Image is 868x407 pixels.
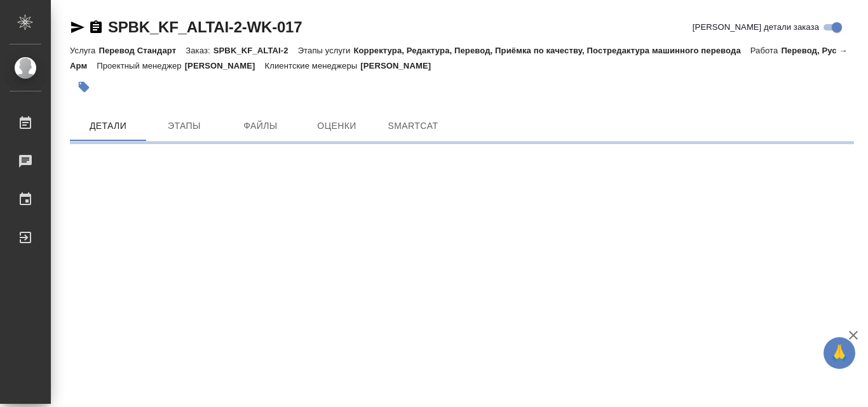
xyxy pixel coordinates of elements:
[70,46,98,55] p: Услуга
[360,61,440,70] p: [PERSON_NAME]
[306,118,367,134] span: Оценки
[353,46,750,55] p: Корректура, Редактура, Перевод, Приёмка по качеству, Постредактура машинного перевода
[88,20,104,35] button: Скопировать ссылку
[154,118,215,134] span: Этапы
[98,46,186,55] p: Перевод Стандарт
[383,118,444,134] span: SmartCat
[298,46,354,55] p: Этапы услуги
[70,73,98,101] button: Добавить тэг
[824,337,855,369] button: 🙏
[829,340,850,366] span: 🙏
[97,61,184,70] p: Проектный менеджер
[214,46,298,55] p: SPBK_KF_ALTAI-2
[750,46,782,55] p: Работа
[230,118,291,134] span: Файлы
[108,18,302,36] a: SPBK_KF_ALTAI-2-WK-017
[185,61,265,70] p: [PERSON_NAME]
[78,118,139,134] span: Детали
[693,21,819,34] span: [PERSON_NAME] детали заказа
[186,46,213,55] p: Заказ:
[265,61,361,70] p: Клиентские менеджеры
[70,20,85,35] button: Скопировать ссылку для ЯМессенджера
